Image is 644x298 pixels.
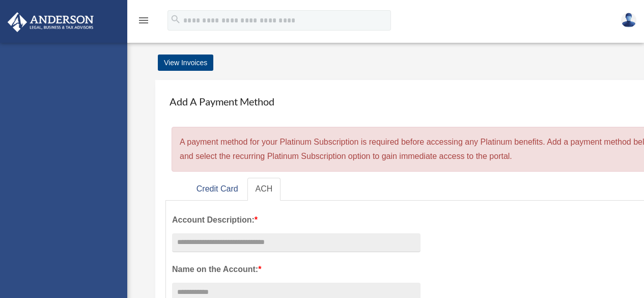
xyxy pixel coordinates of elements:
a: Credit Card [188,178,246,201]
label: Account Description: [172,213,421,227]
a: ACH [247,178,281,201]
a: View Invoices [158,55,213,71]
i: search [170,14,181,25]
img: Anderson Advisors Platinum Portal [5,12,97,32]
img: User Pic [621,13,636,28]
i: menu [137,14,150,26]
label: Name on the Account: [172,262,421,277]
a: menu [137,18,150,26]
